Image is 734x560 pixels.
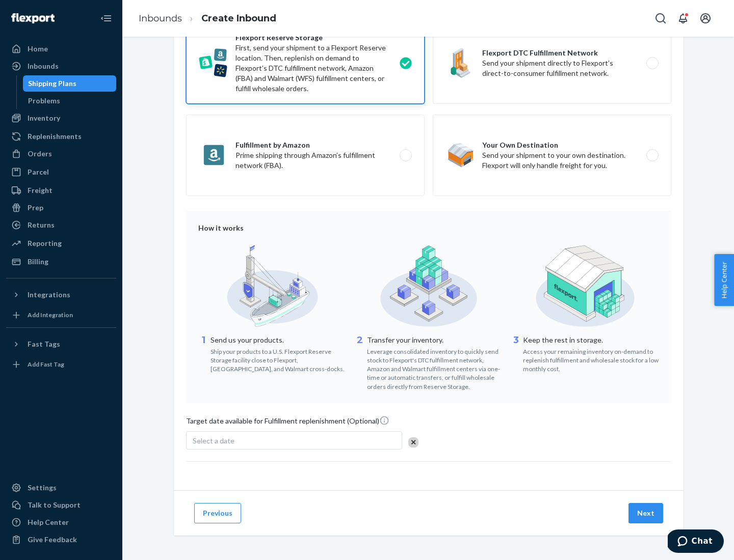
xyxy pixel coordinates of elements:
[28,185,53,195] div: Freight
[139,13,182,24] a: Inbounds
[198,334,208,373] div: 1
[28,257,48,267] div: Billing
[523,345,659,373] div: Access your remaining inventory on-demand to replenish fulfillment and wholesale stock for a low ...
[28,220,55,230] div: Returns
[511,334,521,373] div: 3
[23,75,117,92] a: Shipping Plans
[6,200,116,216] a: Prep
[28,78,76,89] div: Shipping Plans
[6,497,116,513] button: Talk to Support
[28,96,60,106] div: Problems
[6,146,116,162] a: Orders
[28,535,77,545] div: Give Feedback
[211,345,347,373] div: Ship your products to a U.S. Flexport Reserve Storage facility close to Flexport, [GEOGRAPHIC_DAT...
[6,480,116,496] a: Settings
[355,334,365,391] div: 2
[28,517,69,527] div: Help Center
[6,217,116,233] a: Returns
[668,529,724,555] iframe: Opens a widget where you can chat to one of our agents
[28,61,59,71] div: Inbounds
[650,8,671,29] button: Open Search Box
[6,182,116,199] a: Freight
[6,254,116,270] a: Billing
[673,8,693,29] button: Open notifications
[28,339,60,349] div: Fast Tags
[6,514,116,530] a: Help Center
[367,335,503,345] p: Transfer your inventory.
[198,223,659,233] div: How it works
[28,360,64,369] div: Add Fast Tag
[11,13,55,23] img: Flexport logo
[211,335,347,345] p: Send us your products.
[6,356,116,373] a: Add Fast Tag
[6,235,116,251] a: Reporting
[28,238,62,248] div: Reporting
[28,44,48,54] div: Home
[28,311,73,319] div: Add Integration
[194,503,241,523] button: Previous
[28,131,82,142] div: Replenishments
[6,307,116,323] a: Add Integration
[6,531,116,548] button: Give Feedback
[6,41,116,57] a: Home
[28,203,43,213] div: Prep
[28,113,60,123] div: Inventory
[28,483,57,493] div: Settings
[628,503,663,523] button: Next
[6,110,116,126] a: Inventory
[6,164,116,180] a: Parcel
[28,290,70,300] div: Integrations
[28,500,81,510] div: Talk to Support
[201,13,276,24] a: Create Inbound
[96,8,116,29] button: Close Navigation
[130,4,284,34] ol: breadcrumbs
[6,287,116,303] button: Integrations
[28,149,52,159] div: Orders
[28,167,49,177] div: Parcel
[523,335,659,345] p: Keep the rest in storage.
[23,93,117,109] a: Problems
[367,345,503,391] div: Leverage consolidated inventory to quickly send stock to Flexport's DTC fulfillment network, Amaz...
[6,58,116,74] a: Inbounds
[6,128,116,145] a: Replenishments
[193,436,234,445] span: Select a date
[6,336,116,352] button: Fast Tags
[714,254,734,306] button: Help Center
[695,8,716,29] button: Open account menu
[186,415,389,430] span: Target date available for Fulfillment replenishment (Optional)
